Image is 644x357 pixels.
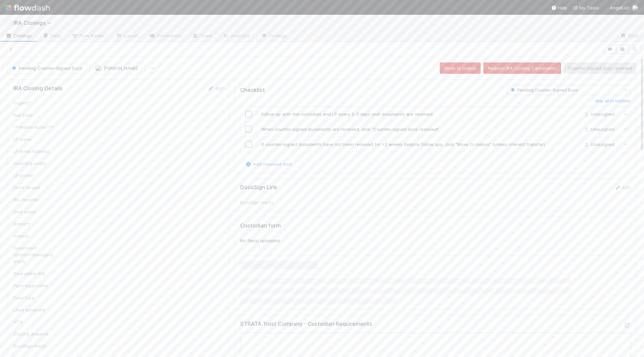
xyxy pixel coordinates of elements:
a: Analytics [217,31,256,42]
a: skip all in section [595,98,631,106]
div: No file(s) uploaded. [240,222,631,244]
span: When counter-signed documents are received, click "Counter-signed docs received" [261,126,439,132]
span: AngelList [610,5,629,10]
button: [PERSON_NAME] [89,62,142,74]
span: 📄 [5,20,12,25]
div: Lead syndicate [13,306,64,313]
span: Closings [5,32,32,39]
div: Deal admin link [13,270,64,277]
span: If counter-signed documents have not been received for >2 weeks despite follow ups, click "Move t... [261,142,545,147]
span: [PERSON_NAME] [104,65,138,71]
div: DocuSign link(s) [13,343,64,349]
div: VCA [13,318,64,325]
a: Flow Builder [66,31,110,42]
div: Help [551,4,567,11]
span: Follow up with the custodian and LP every 2-3 days until documents are received [261,111,433,117]
a: Data [37,31,66,42]
div: Fund legal name [13,282,64,289]
span: Pending Counter-Signed Docs [509,88,578,93]
span: Flow Builder [71,32,105,39]
a: Docs [615,31,644,42]
div: Amount [13,220,64,227]
div: Adviser [13,233,64,239]
div: DocuSign link(s) [240,199,290,206]
span: My Tasks [573,5,599,10]
span: Unassigned [583,127,614,132]
div: LP profile [13,172,64,179]
div: Investing entity [13,160,64,167]
a: Layout [110,31,144,42]
h5: DocuSign Link [240,184,277,191]
button: Move to Icebox [440,62,481,74]
span: Unassigned [583,142,614,147]
a: Team [187,31,217,42]
span: IRA Closings [13,19,55,26]
span: Pending Counter-Signed Docs [11,65,82,71]
div: LP Email Address [13,148,64,155]
img: avatar_b0da76e8-8e9d-47e0-9b3e-1b93abf6f697.png [95,65,102,71]
img: logo-inverted-e16ddd16eac7371096b0.svg [5,2,50,13]
span: Unassigned [583,112,614,117]
a: Edit [208,86,223,91]
h5: Custodian form [240,222,281,229]
a: Edit [615,185,631,190]
button: Counter-signed docs received [564,62,636,74]
a: Settings [256,31,292,42]
button: Pending Counter-Signed Docs [8,62,87,74]
div: Fund type [13,294,64,301]
div: Front thread [13,184,64,191]
h5: IRA Closing Details [13,85,63,92]
a: Automation [144,31,187,42]
div: Deal name [13,208,64,215]
h5: STRATA Trust Company - Custodian Requirements [240,321,372,327]
a: My Tasks [573,4,599,11]
div: LP name [13,136,64,143]
button: Request IRA Closing Cancelation [483,62,561,74]
div: Closing deadline [13,330,64,337]
h5: Checklist [240,87,265,94]
h6: skip all in section [595,98,631,104]
div: Urgent? [13,100,64,106]
a: Add checklist item [245,161,292,167]
img: avatar_aa70801e-8de5-4477-ab9d-eb7c67de69c1.png [632,5,639,11]
div: IRA Provider [13,196,64,203]
div: Due Date [13,112,64,118]
div: Investment sponsor/Managing entity [13,245,64,265]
